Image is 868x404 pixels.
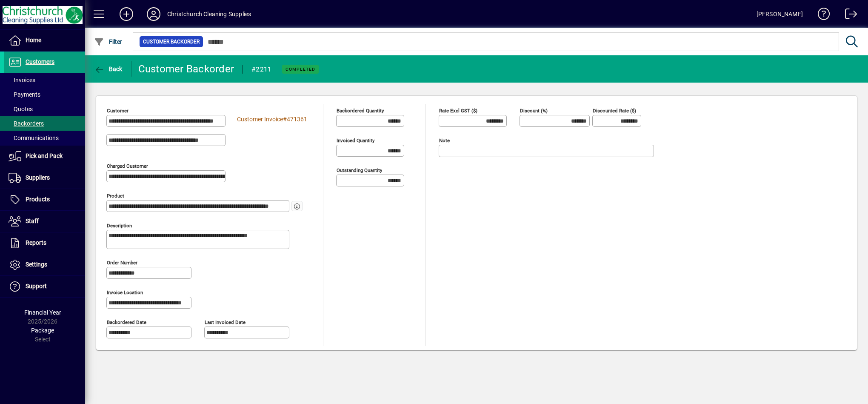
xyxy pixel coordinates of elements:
[237,116,283,123] span: Customer Invoice
[4,189,85,210] a: Products
[4,102,85,116] a: Quotes
[143,37,200,46] span: Customer Backorder
[94,38,123,45] span: Filter
[26,283,47,289] span: Support
[287,116,307,123] span: 471361
[138,62,234,76] div: Customer Backorder
[234,115,310,124] a: Customer Invoice#471361
[337,138,374,143] mat-label: Invoiced Quantity
[4,73,85,87] a: Invoices
[26,196,50,203] span: Products
[286,66,315,72] span: Completed
[593,108,636,114] mat-label: Discounted rate ($)
[4,30,85,51] a: Home
[31,327,54,334] span: Package
[283,116,287,123] span: #
[9,135,59,141] span: Communications
[26,218,39,224] span: Staff
[26,58,54,65] span: Customers
[26,239,46,246] span: Reports
[337,167,382,173] mat-label: Outstanding Quantity
[9,106,33,112] span: Quotes
[107,223,132,229] mat-label: Description
[839,2,857,29] a: Logout
[439,138,450,143] mat-label: Note
[26,37,41,43] span: Home
[251,63,271,76] div: #2211
[167,7,251,21] div: Christchurch Cleaning Supplies
[107,163,148,169] mat-label: Charged Customer
[92,61,125,77] button: Back
[4,87,85,102] a: Payments
[113,6,140,22] button: Add
[107,319,146,325] mat-label: Backordered date
[4,276,85,297] a: Support
[85,61,132,77] app-page-header-button: Back
[4,146,85,167] a: Pick and Pack
[4,232,85,254] a: Reports
[4,254,85,275] a: Settings
[9,91,40,98] span: Payments
[94,66,123,72] span: Back
[26,152,63,159] span: Pick and Pack
[4,116,85,131] a: Backorders
[4,211,85,232] a: Staff
[205,319,246,325] mat-label: Last invoiced date
[4,167,85,189] a: Suppliers
[337,108,384,114] mat-label: Backordered Quantity
[92,34,125,49] button: Filter
[9,77,35,83] span: Invoices
[9,120,44,127] span: Backorders
[4,131,85,145] a: Communications
[107,108,128,114] mat-label: Customer
[107,193,124,199] mat-label: Product
[107,260,137,266] mat-label: Order number
[757,7,803,21] div: [PERSON_NAME]
[140,6,167,22] button: Profile
[811,2,830,29] a: Knowledge Base
[24,309,61,316] span: Financial Year
[520,108,548,114] mat-label: Discount (%)
[107,289,143,295] mat-label: Invoice location
[26,261,47,268] span: Settings
[26,174,50,181] span: Suppliers
[439,108,477,114] mat-label: Rate excl GST ($)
